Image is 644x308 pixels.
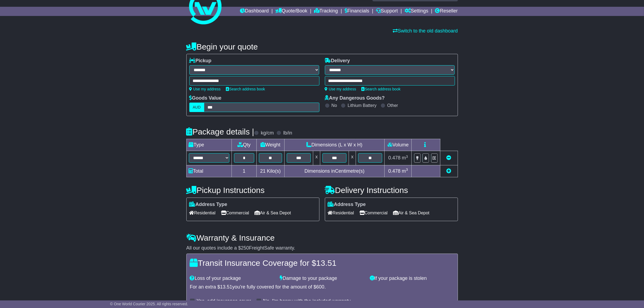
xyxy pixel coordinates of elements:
div: If your package is stolen [367,276,457,281]
label: Address Type [189,202,227,208]
label: Any Dangerous Goods? [325,95,385,101]
label: Pickup [189,58,212,64]
label: AUD [189,103,204,112]
div: Loss of your package [187,276,277,281]
div: All our quotes include a $ FreightSafe warranty. [186,245,458,251]
label: lb/in [283,130,292,136]
a: Reseller [435,7,458,16]
span: 13.51 [316,258,336,267]
h4: Warranty & Insurance [186,233,458,242]
label: No [332,103,337,108]
sup: 3 [406,168,408,172]
span: 21 [260,168,266,174]
label: Address Type [328,202,366,208]
td: 1 [232,165,257,177]
div: Damage to your package [277,276,367,281]
a: Use my address [189,87,221,91]
td: Type [186,139,232,151]
label: Delivery [325,58,350,64]
h4: Pickup Instructions [186,186,319,195]
td: x [349,151,356,165]
span: m [402,168,408,174]
td: Volume [385,139,412,151]
span: 600 [316,284,324,290]
a: Add new item [447,168,451,174]
a: Search address book [362,87,401,91]
span: Air & Sea Depot [393,209,430,217]
a: Financials [345,7,369,16]
label: Goods Value [189,95,222,101]
span: 0.478 [388,168,401,174]
td: Qty [232,139,257,151]
h4: Package details | [186,127,254,136]
td: x [313,151,320,165]
a: Support [376,7,398,16]
label: Yes, add insurance cover [197,298,251,304]
span: Commercial [221,209,249,217]
h4: Delivery Instructions [325,186,458,195]
div: For an extra $ you're fully covered for the amount of $ . [190,284,454,290]
td: Dimensions (L x W x H) [284,139,385,151]
td: Dimensions in Centimetre(s) [284,165,385,177]
h4: Transit Insurance Coverage for $ [190,258,454,267]
a: Quote/Book [275,7,307,16]
span: 0.478 [388,155,401,160]
span: Residential [328,209,354,217]
label: kg/cm [261,130,274,136]
label: Other [387,103,398,108]
span: 250 [241,245,249,251]
a: Dashboard [240,7,269,16]
a: Search address book [226,87,265,91]
a: Use my address [325,87,356,91]
a: Switch to the old dashboard [393,28,458,34]
td: Weight [257,139,285,151]
label: No, I'm happy with the included warranty [263,298,351,304]
span: m [402,155,408,160]
sup: 3 [406,155,408,159]
td: Kilo(s) [257,165,285,177]
span: 13.51 [220,284,232,290]
h4: Begin your quote [186,42,458,51]
label: Lithium Battery [348,103,377,108]
a: Remove this item [447,155,451,160]
a: Tracking [314,7,338,16]
span: Residential [189,209,216,217]
span: Commercial [359,209,388,217]
span: © One World Courier 2025. All rights reserved. [110,302,188,306]
span: Air & Sea Depot [255,209,291,217]
td: Total [186,165,232,177]
a: Settings [405,7,428,16]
